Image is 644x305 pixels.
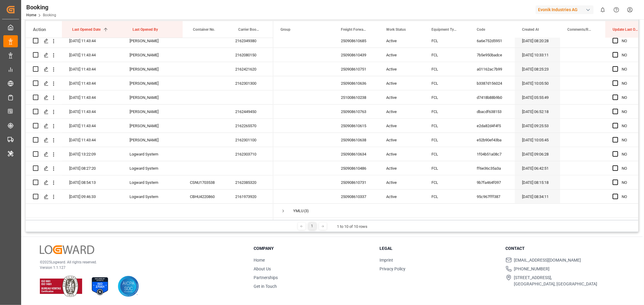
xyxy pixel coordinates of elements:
[477,27,485,32] span: Code
[469,133,515,147] div: e52b90ef43ba
[469,34,515,48] div: 6a6e752d5951
[536,4,596,15] button: Evonik Industries AG
[228,34,273,48] div: 2162349380
[469,90,515,104] div: d7418b88b9b0
[254,258,265,263] a: Home
[622,34,643,48] div: NO
[26,147,273,161] div: Press SPACE to select this row.
[622,133,643,147] div: NO
[183,190,228,203] div: CBHU4220860
[536,5,594,14] div: Evonik Industries AG
[567,27,593,32] span: Comments/Remarks
[341,27,366,32] span: Freight Forwarder's Reference No.
[334,76,379,90] div: 250908610636
[122,175,183,189] div: Logward System
[334,175,379,189] div: 250908610731
[379,105,424,118] div: Active
[254,266,271,271] a: About Us
[380,258,393,263] a: Imprint
[33,27,46,32] div: Action
[40,265,239,270] p: Version 1.1.127
[228,105,273,118] div: 2162449450
[334,34,379,48] div: 250908610685
[380,245,498,252] h3: Legal
[228,190,273,203] div: 2161973920
[380,266,405,271] a: Privacy Policy
[337,224,368,230] div: 1 to 10 of 10 rows
[334,147,379,161] div: 250908610634
[334,119,379,133] div: 250908610615
[334,190,379,203] div: 250908610337
[424,90,469,104] div: FCL
[26,13,36,17] a: Home
[334,105,379,118] div: 250908610763
[596,3,610,17] button: show 0 new notifications
[424,119,469,133] div: FCL
[62,133,122,147] div: [DATE] 11:43:44
[424,105,469,118] div: FCL
[379,190,424,203] div: Active
[424,34,469,48] div: FCL
[238,27,261,32] span: Carrier Booking No.
[379,48,424,62] div: Active
[515,133,560,147] div: [DATE] 10:05:45
[62,161,122,175] div: [DATE] 08:27:20
[334,133,379,147] div: 250908610638
[228,133,273,147] div: 2162301100
[622,48,643,62] div: NO
[515,105,560,118] div: [DATE] 06:52:18
[254,245,372,252] h3: Company
[26,48,273,62] div: Press SPACE to select this row.
[89,276,111,297] img: ISO 27001 Certification
[469,76,515,90] div: b3387d156024
[469,190,515,203] div: 95c967fff387
[469,105,515,118] div: dbacdf638153
[309,222,316,230] div: 1
[622,147,643,161] div: NO
[622,119,643,133] div: NO
[26,62,273,76] div: Press SPACE to select this row.
[469,48,515,62] div: 7b5e950badce
[254,284,277,289] a: Get in Touch
[122,147,183,161] div: Logward System
[514,266,550,272] span: [PHONE_NUMBER]
[379,133,424,147] div: Active
[118,276,139,297] img: AICPA SOC
[40,259,239,265] p: © 2025 Logward. All rights reserved.
[62,48,122,62] div: [DATE] 11:43:44
[122,190,183,203] div: Logward System
[506,245,624,252] h3: Contact
[122,90,183,104] div: [PERSON_NAME]
[26,133,273,147] div: Press SPACE to select this row.
[424,48,469,62] div: FCL
[610,3,623,17] button: Help Center
[424,175,469,189] div: FCL
[183,175,228,189] div: CSNU1703538
[62,119,122,133] div: [DATE] 11:43:44
[386,27,406,32] span: Work Status
[40,245,94,254] img: Logward Logo
[515,34,560,48] div: [DATE] 08:20:28
[515,190,560,203] div: [DATE] 08:34:11
[62,76,122,90] div: [DATE] 11:43:44
[122,105,183,118] div: [PERSON_NAME]
[122,119,183,133] div: [PERSON_NAME]
[515,48,560,62] div: [DATE] 10:33:11
[431,27,457,32] span: Equipment Type
[469,175,515,189] div: 9b7fa464f097
[379,147,424,161] div: Active
[379,161,424,175] div: Active
[26,119,273,133] div: Press SPACE to select this row.
[622,176,643,190] div: NO
[622,62,643,76] div: NO
[522,27,539,32] span: Created At
[379,62,424,76] div: Active
[515,62,560,76] div: [DATE] 08:25:23
[469,62,515,76] div: a01162ac7b99
[26,190,273,204] div: Press SPACE to select this row.
[62,190,122,203] div: [DATE] 09:46:33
